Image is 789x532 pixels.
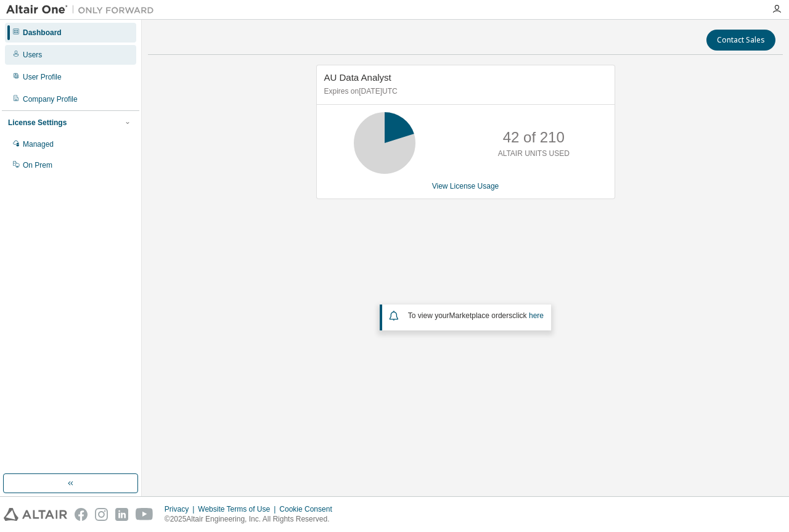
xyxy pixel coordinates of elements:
div: Privacy [165,504,198,514]
div: Users [23,50,42,60]
div: Company Profile [23,94,78,104]
a: here [529,311,544,320]
div: Managed [23,139,54,149]
p: Expires on [DATE] UTC [324,86,604,97]
span: To view your click [408,311,544,320]
div: License Settings [8,118,67,128]
p: © 2025 Altair Engineering, Inc. All Rights Reserved. [165,514,340,525]
em: Marketplace orders [449,311,513,320]
div: Dashboard [23,28,62,38]
img: Altair One [6,4,160,16]
p: 42 of 210 [503,127,565,148]
img: altair_logo.svg [4,508,67,521]
a: View License Usage [432,182,499,190]
div: Cookie Consent [279,504,339,514]
div: On Prem [23,160,52,170]
div: Website Terms of Use [198,504,279,514]
img: facebook.svg [75,508,88,521]
img: linkedin.svg [115,508,128,521]
img: instagram.svg [95,508,108,521]
img: youtube.svg [136,508,153,521]
p: ALTAIR UNITS USED [498,149,570,159]
span: AU Data Analyst [324,72,391,83]
button: Contact Sales [706,30,775,51]
div: User Profile [23,72,62,82]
